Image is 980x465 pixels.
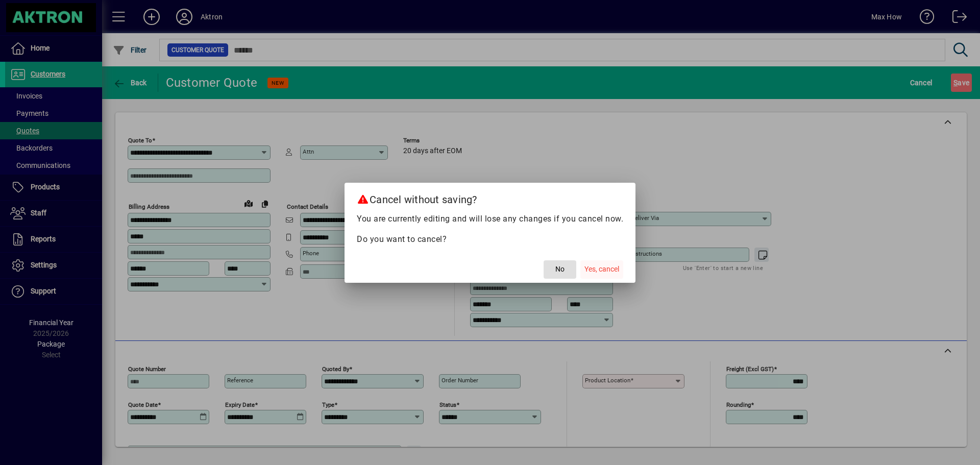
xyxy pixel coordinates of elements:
[357,233,623,246] p: Do you want to cancel?
[580,260,623,279] button: Yes, cancel
[345,183,635,212] h2: Cancel without saving?
[357,213,623,225] p: You are currently editing and will lose any changes if you cancel now.
[544,260,576,279] button: No
[555,264,565,275] span: No
[584,264,619,275] span: Yes, cancel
